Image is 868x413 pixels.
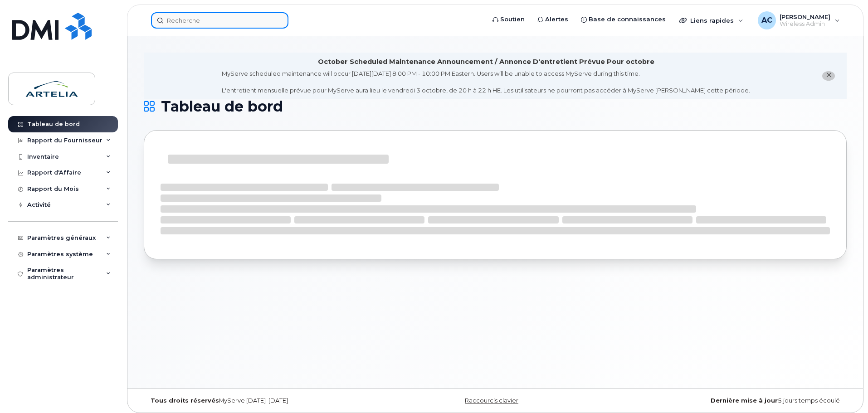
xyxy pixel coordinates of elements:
[151,397,219,404] strong: Tous droits réservés
[318,57,654,67] div: October Scheduled Maintenance Announcement / Annonce D'entretient Prévue Pour octobre
[161,100,283,113] span: Tableau de bord
[711,397,778,404] strong: Dernière mise à jour
[144,397,378,404] div: MyServe [DATE]–[DATE]
[612,397,847,404] div: 5 jours temps écoulé
[822,71,835,81] button: close notification
[222,69,750,95] div: MyServe scheduled maintenance will occur [DATE][DATE] 8:00 PM - 10:00 PM Eastern. Users will be u...
[465,397,518,404] a: Raccourcis clavier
